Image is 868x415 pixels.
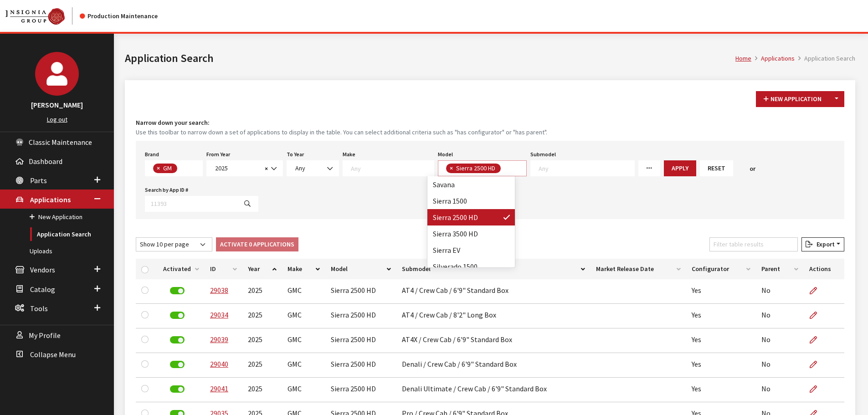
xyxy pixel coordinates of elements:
li: Sierra 1500 [427,193,515,209]
h4: Narrow down your search: [136,118,844,128]
th: Model: activate to sort column ascending [325,259,396,279]
td: No [756,279,804,304]
a: 29039 [210,335,228,344]
td: 2025 [242,378,282,402]
a: Insignia Group logo [5,7,80,25]
textarea: Search [503,165,508,173]
span: Any [295,164,305,172]
td: Yes [686,378,756,402]
li: Applications [751,54,795,63]
td: No [756,328,804,353]
td: No [756,304,804,328]
span: or [750,164,755,174]
span: Dashboard [29,157,62,166]
label: Make [343,150,355,159]
span: × [157,164,160,172]
td: GMC [282,378,325,402]
h1: Application Search [125,50,735,67]
label: Deactivate Application [170,287,185,294]
td: GMC [282,304,325,328]
a: 29038 [210,286,228,295]
li: Silverado 1500 [427,258,515,275]
label: Deactivate Application [170,312,185,319]
span: Catalog [30,285,55,294]
a: Edit Application [809,328,825,351]
td: Sierra 2500 HD [325,279,396,304]
th: ID: activate to sort column ascending [205,259,242,279]
td: Yes [686,304,756,328]
a: Edit Application [809,378,825,400]
img: Cheyenne Dorton [35,52,79,96]
span: My Profile [29,331,61,340]
input: Filter table results [709,237,798,251]
span: Classic Maintenance [29,138,92,147]
button: Apply [664,160,696,176]
h3: [PERSON_NAME] [9,99,105,110]
span: Tools [30,304,48,313]
button: Remove all items [262,164,268,174]
a: 29034 [210,310,228,319]
span: GM [162,164,174,172]
td: Sierra 2500 HD [325,328,396,353]
li: Application Search [795,54,855,63]
a: Home [735,54,751,62]
label: Model [438,150,453,159]
li: Savana [427,176,515,193]
a: Edit Application [809,279,825,302]
span: 2025 [206,160,283,176]
label: To Year [287,150,304,159]
button: Remove item [446,164,455,173]
label: Deactivate Application [170,336,185,343]
span: Any [287,160,339,176]
th: Actions [804,259,844,279]
td: AT4X / Crew Cab / 6'9" Standard Box [396,328,591,353]
label: Deactivate Application [170,361,185,368]
div: Production Maintenance [80,11,158,21]
a: Edit Application [809,353,825,376]
td: Denali / Crew Cab / 6'9" Standard Box [396,353,591,378]
th: Configurator: activate to sort column ascending [686,259,756,279]
a: Log out [47,115,67,123]
a: 29041 [210,384,228,393]
td: GMC [282,279,325,304]
button: Reset [700,160,733,176]
li: Sierra 2500 HD [427,209,515,225]
td: Denali Ultimate / Crew Cab / 6'9" Standard Box [396,378,591,402]
span: Vendors [30,266,55,275]
textarea: Search [180,165,185,173]
td: 2025 [242,328,282,353]
th: Activated: activate to sort column ascending [158,259,205,279]
span: Export [813,240,835,248]
th: Parent: activate to sort column ascending [756,259,804,279]
span: × [450,164,453,172]
label: From Year [206,150,230,159]
td: GMC [282,353,325,378]
textarea: Search [351,164,434,172]
button: New Application [756,91,829,107]
a: Edit Application [809,304,825,327]
td: Sierra 2500 HD [325,353,396,378]
td: 2025 [242,304,282,328]
th: Market Release Date: activate to sort column ascending [591,259,686,279]
span: Collapse Menu [30,350,76,359]
td: Yes [686,328,756,353]
td: Sierra 2500 HD [325,304,396,328]
span: Sierra 2500 HD [455,164,498,172]
th: Submodel: activate to sort column ascending [396,259,591,279]
td: Yes [686,279,756,304]
small: Use this toolbar to narrow down a set of applications to display in the table. You can select add... [136,128,844,137]
button: Export [801,237,844,251]
td: 2025 [242,353,282,378]
li: Sierra 3500 HD [427,225,515,242]
li: GM [153,164,177,173]
span: Any [293,164,333,173]
td: Sierra 2500 HD [325,378,396,402]
a: 29040 [210,359,228,369]
label: Submodel [530,150,556,159]
img: Catalog Maintenance [5,8,65,25]
textarea: Search [539,164,634,172]
td: GMC [282,328,325,353]
span: Applications [30,195,71,204]
label: Deactivate Application [170,385,185,393]
button: Remove item [153,164,162,173]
